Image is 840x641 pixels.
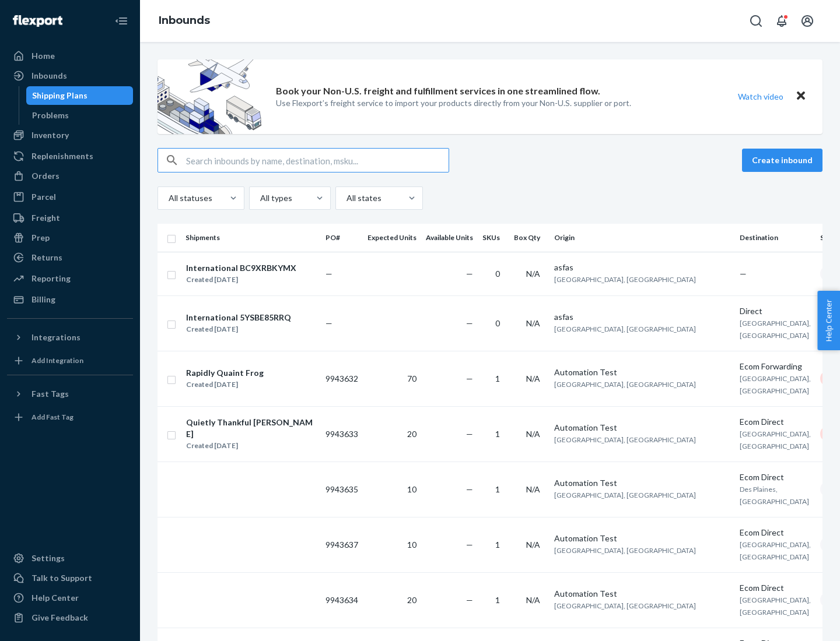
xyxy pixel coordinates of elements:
[554,275,696,284] span: [GEOGRAPHIC_DATA], [GEOGRAPHIC_DATA]
[549,224,735,252] th: Origin
[740,269,747,279] span: —
[735,224,815,252] th: Destination
[32,191,56,203] div: Parcel
[526,595,540,605] span: N/A
[407,484,416,494] span: 10
[744,9,768,33] button: Open Search Box
[526,318,540,328] span: N/A
[495,484,500,494] span: 1
[466,595,473,605] span: —
[181,224,321,252] th: Shipments
[32,572,92,584] div: Talk to Support
[186,149,449,172] input: Search inbounds by name, destination, msku...
[186,274,296,286] div: Created [DATE]
[32,110,69,121] div: Problems
[740,485,809,506] span: Des Plaines, [GEOGRAPHIC_DATA]
[7,66,133,85] a: Inbounds
[7,209,133,227] a: Freight
[526,484,540,494] span: N/A
[740,361,811,372] div: Ecom Forwarding
[26,106,134,125] a: Problems
[740,416,811,428] div: Ecom Direct
[554,533,730,544] div: Automation Test
[407,540,416,550] span: 10
[32,70,67,82] div: Inbounds
[345,192,346,204] input: All states
[7,408,133,427] a: Add Fast Tag
[32,170,60,182] div: Orders
[32,212,60,224] div: Freight
[554,367,730,378] div: Automation Test
[526,269,540,279] span: N/A
[554,435,696,444] span: [GEOGRAPHIC_DATA], [GEOGRAPHIC_DATA]
[740,582,811,594] div: Ecom Direct
[7,228,133,247] a: Prep
[149,4,219,38] ol: breadcrumbs
[495,318,500,328] span: 0
[32,252,62,263] div: Returns
[817,291,840,350] button: Help Center
[7,328,133,347] button: Integrations
[26,86,134,105] a: Shipping Plans
[32,90,87,101] div: Shipping Plans
[32,552,65,564] div: Settings
[495,374,500,383] span: 1
[526,540,540,550] span: N/A
[740,429,811,450] span: [GEOGRAPHIC_DATA], [GEOGRAPHIC_DATA]
[325,318,332,328] span: —
[793,88,808,105] button: Close
[740,596,811,617] span: [GEOGRAPHIC_DATA], [GEOGRAPHIC_DATA]
[7,167,133,185] a: Orders
[363,224,421,252] th: Expected Units
[495,429,500,439] span: 1
[740,527,811,538] div: Ecom Direct
[554,477,730,489] div: Automation Test
[7,385,133,403] button: Fast Tags
[32,355,83,365] div: Add Integration
[32,412,73,422] div: Add Fast Tag
[7,290,133,309] a: Billing
[466,429,473,439] span: —
[186,323,291,335] div: Created [DATE]
[186,379,264,390] div: Created [DATE]
[276,84,600,98] p: Book your Non-U.S. freight and fulfillment services in one streamlined flow.
[321,351,363,406] td: 9943632
[554,588,730,600] div: Automation Test
[495,540,500,550] span: 1
[407,374,416,383] span: 70
[554,380,696,389] span: [GEOGRAPHIC_DATA], [GEOGRAPHIC_DATA]
[509,224,549,252] th: Box Qty
[110,9,133,33] button: Close Navigation
[7,549,133,568] a: Settings
[186,440,316,452] div: Created [DATE]
[325,269,332,279] span: —
[466,318,473,328] span: —
[32,388,69,400] div: Fast Tags
[7,351,133,370] a: Add Integration
[421,224,478,252] th: Available Units
[321,572,363,628] td: 9943634
[32,273,71,284] div: Reporting
[526,374,540,383] span: N/A
[7,269,133,288] a: Reporting
[770,9,793,33] button: Open notifications
[554,262,730,273] div: asfas
[796,9,819,33] button: Open account menu
[407,595,416,605] span: 20
[259,192,260,204] input: All types
[730,88,791,105] button: Watch video
[186,367,264,379] div: Rapidly Quaint Frog
[7,569,133,587] a: Talk to Support
[495,269,500,279] span: 0
[167,192,169,204] input: All statuses
[7,248,133,267] a: Returns
[554,601,696,610] span: [GEOGRAPHIC_DATA], [GEOGRAPHIC_DATA]
[740,374,811,395] span: [GEOGRAPHIC_DATA], [GEOGRAPHIC_DATA]
[7,147,133,165] a: Replenishments
[321,224,363,252] th: PO#
[554,311,730,323] div: asfas
[32,50,55,62] div: Home
[32,232,50,244] div: Prep
[742,149,822,172] button: Create inbound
